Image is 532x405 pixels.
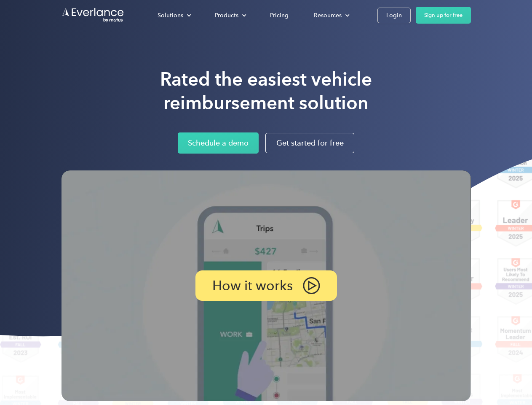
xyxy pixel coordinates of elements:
[212,281,293,291] p: How it works
[377,8,411,23] a: Login
[160,67,372,115] h1: Rated the easiest vehicle reimbursement solution
[215,10,238,21] div: Products
[178,132,259,154] a: Schedule a demo
[314,10,342,21] div: Resources
[270,10,289,21] div: Pricing
[386,10,402,21] div: Login
[416,7,471,24] a: Sign up for free
[158,10,183,21] div: Solutions
[262,8,297,23] a: Pricing
[61,7,125,23] a: Go to homepage
[265,133,354,153] a: Get started for free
